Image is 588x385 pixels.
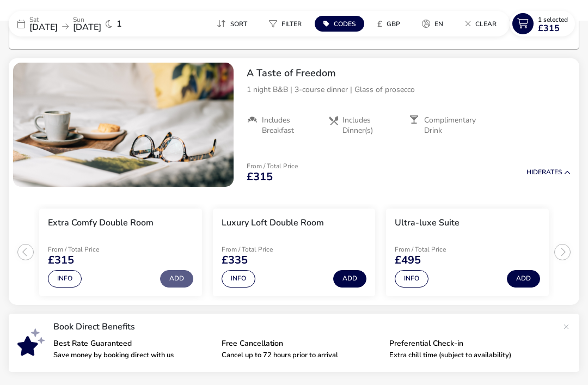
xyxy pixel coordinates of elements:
span: Clear [475,20,497,28]
naf-pibe-menu-bar-item: 1 Selected£315 [510,11,579,36]
h3: Extra Comfy Double Room [48,217,154,229]
button: Info [395,270,428,288]
button: Add [160,270,193,288]
span: Sort [230,20,247,28]
span: £315 [247,172,273,182]
p: Save money by booking direct with us [53,352,213,359]
h3: Ultra-luxe Suite [395,217,460,229]
button: Clear [456,16,505,32]
span: £315 [538,24,560,33]
span: [DATE] [29,21,58,33]
swiper-slide: 3 / 3 [381,204,554,301]
naf-pibe-menu-bar-item: Clear [456,16,510,32]
button: HideRates [526,169,571,176]
h2: A Taste of Freedom [247,67,571,80]
naf-pibe-menu-bar-item: Filter [260,16,315,32]
button: en [413,16,452,32]
p: Sat [29,16,58,23]
span: Filter [281,20,302,28]
span: Complimentary Drink [424,115,481,135]
div: A Taste of Freedom1 night B&B | 3-course dinner | Glass of proseccoIncludes BreakfastIncludes Din... [238,58,579,144]
p: Preferential Check-in [389,340,549,347]
i: £ [377,19,382,29]
p: Book Direct Benefits [53,322,558,331]
button: Sort [208,16,256,32]
span: [DATE] [73,21,101,33]
p: Free Cancellation [222,340,381,347]
h3: Luxury Loft Double Room [222,217,324,229]
span: 1 Selected [538,15,568,24]
button: Codes [315,16,364,32]
p: From / Total Price [395,246,472,253]
p: Best Rate Guaranteed [53,340,213,347]
p: Extra chill time (subject to availability) [389,352,549,359]
span: £315 [48,255,74,266]
p: From / Total Price [247,163,298,169]
button: Info [222,270,255,288]
naf-pibe-menu-bar-item: Sort [208,16,260,32]
span: Includes Breakfast [262,115,319,135]
div: Sat[DATE]Sun[DATE]1 [9,11,172,36]
p: 1 night B&B | 3-course dinner | Glass of prosecco [247,84,571,95]
span: Includes Dinner(s) [342,115,400,135]
span: 1 [117,20,122,28]
button: £GBP [369,16,409,32]
naf-pibe-menu-bar-item: Codes [315,16,369,32]
swiper-slide: 2 / 3 [207,204,381,301]
swiper-slide: 1 / 1 [13,63,234,187]
button: 1 Selected£315 [510,11,575,36]
span: en [434,20,443,28]
button: Add [333,270,366,288]
naf-pibe-menu-bar-item: £GBP [369,16,413,32]
span: GBP [387,20,400,28]
p: From / Total Price [222,246,299,253]
swiper-slide: 1 / 3 [34,204,207,301]
span: £495 [395,255,421,266]
p: Cancel up to 72 hours prior to arrival [222,352,381,359]
span: £335 [222,255,248,266]
button: Add [507,270,540,288]
p: From / Total Price [48,246,125,253]
button: Info [48,270,82,288]
button: Filter [260,16,310,32]
p: Sun [73,16,101,23]
span: Hide [526,168,542,176]
span: Codes [334,20,356,28]
naf-pibe-menu-bar-item: en [413,16,456,32]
